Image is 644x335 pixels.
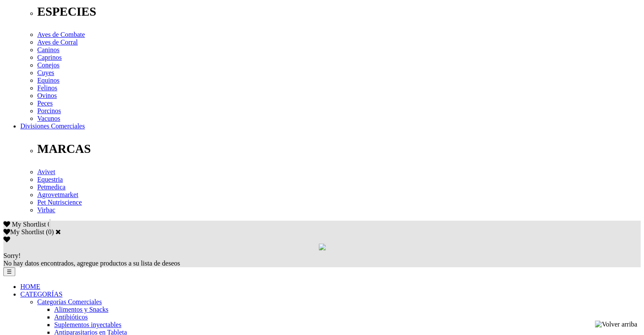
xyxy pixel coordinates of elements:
[319,244,326,250] img: loading.gif
[37,31,85,38] a: Aves de Combate
[3,228,44,235] label: My Shortlist
[48,228,52,235] label: 0
[12,221,46,228] span: My Shortlist
[37,206,55,213] a: Virbac
[37,191,78,198] a: Agrovetmarket
[595,321,637,328] img: Volver arriba
[37,115,60,122] a: Vacunos
[20,122,85,130] a: Divisiones Comerciales
[37,168,55,175] a: Avivet
[37,84,57,91] a: Felinos
[37,5,641,19] p: ESPECIES
[37,199,82,206] a: Pet Nutriscience
[4,243,146,331] iframe: Brevo live chat
[37,142,641,156] p: MARCAS
[46,228,54,235] span: ( )
[3,252,21,259] span: Sorry!
[37,61,59,69] a: Conejos
[55,228,61,235] a: Cerrar
[3,267,15,276] button: ☰
[37,92,57,99] a: Ovinos
[37,183,66,191] a: Petmedica
[37,39,78,46] a: Aves de Corral
[37,100,53,107] a: Peces
[37,77,59,84] a: Equinos
[3,252,641,267] div: No hay datos encontrados, agregue productos a su lista de deseos
[37,46,59,53] a: Caninos
[37,107,61,114] a: Porcinos
[37,69,54,76] a: Cuyes
[37,176,63,183] a: Equestria
[47,221,51,228] span: 0
[37,54,62,61] a: Caprinos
